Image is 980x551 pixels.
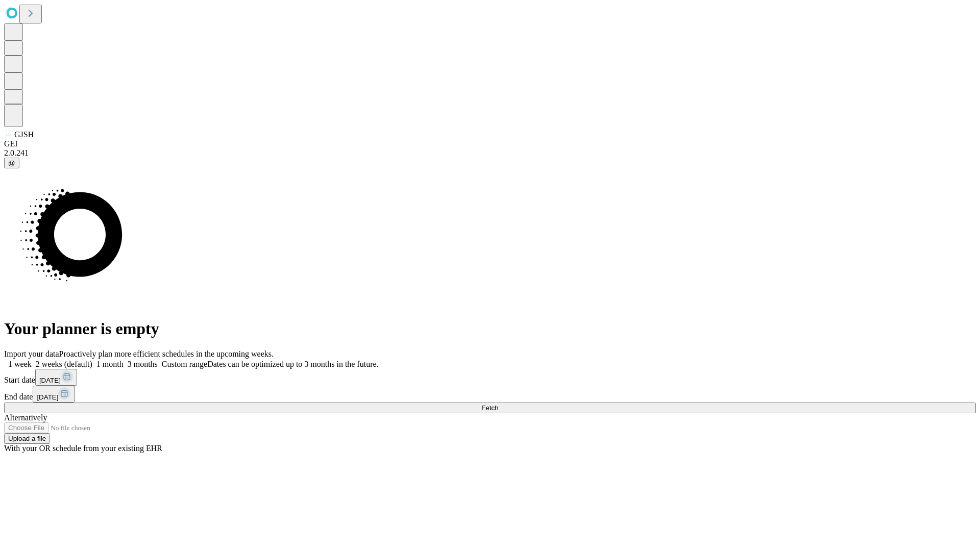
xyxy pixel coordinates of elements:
h1: Your planner is empty [4,319,976,338]
button: [DATE] [33,386,75,403]
span: [DATE] [37,393,58,401]
button: Fetch [4,403,976,413]
button: Upload a file [4,433,50,444]
span: @ [8,159,15,167]
span: With your OR schedule from your existing EHR [4,444,162,453]
span: 1 month [96,360,124,368]
span: Dates can be optimized up to 3 months in the future. [207,360,378,368]
span: Custom range [162,360,207,368]
div: Start date [4,369,976,386]
div: GEI [4,139,976,148]
span: 3 months [128,360,158,368]
span: Import your data [4,349,59,358]
span: Fetch [481,404,498,412]
button: [DATE] [35,369,77,386]
div: End date [4,386,976,403]
span: 1 week [8,360,32,368]
span: GJSH [14,130,34,139]
span: Proactively plan more efficient schedules in the upcoming weeks. [59,349,274,358]
span: [DATE] [39,377,61,384]
button: @ [4,158,19,168]
span: 2 weeks (default) [36,360,92,368]
div: 2.0.241 [4,148,976,158]
span: Alternatively [4,413,47,422]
